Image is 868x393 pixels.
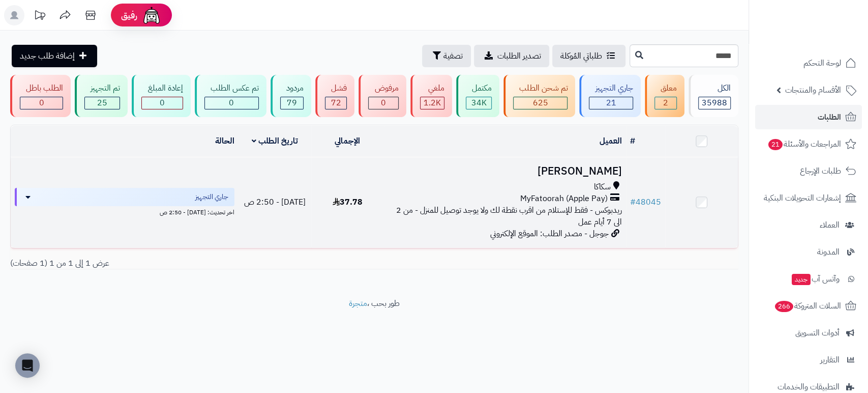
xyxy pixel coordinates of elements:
[325,97,346,109] div: 72
[490,228,609,240] span: جوجل - مصدر الطلب: الموقع الإلكتروني
[130,75,192,117] a: إعادة المبلغ 0
[280,82,304,94] div: مردود
[422,45,471,67] button: تصفية
[600,135,622,147] a: العميل
[3,258,374,269] div: عرض 1 إلى 1 من 1 (1 صفحات)
[244,196,306,208] span: [DATE] - 2:50 ص
[817,245,840,259] span: المدونة
[335,135,360,147] a: الإجمالي
[466,97,491,109] div: 34005
[795,326,840,340] span: أدوات التسويق
[204,82,259,94] div: تم عكس الطلب
[552,45,625,67] a: طلباتي المُوكلة
[408,75,454,117] a: ملغي 1.2K
[205,97,258,109] div: 0
[520,193,608,205] span: MyFatoorah (Apple Pay)
[381,97,386,109] span: 0
[630,196,661,208] a: #48045
[215,135,234,147] a: الحالة
[369,97,398,109] div: 0
[791,272,840,286] span: وآتس آب
[420,82,444,94] div: ملغي
[474,45,549,67] a: تصدير الطلبات
[471,97,486,109] span: 34K
[755,159,862,183] a: طلبات الإرجاع
[560,50,602,62] span: طلباتي المُوكلة
[755,294,862,318] a: السلات المتروكة266
[20,82,63,94] div: الطلب باطل
[755,348,862,372] a: التقارير
[396,204,622,228] span: ريدبوكس - فقط للإستلام من اقرب نقطة لك ولا يوجد توصيل للمنزل - من 2 الى 7 أيام عمل
[195,192,228,202] span: جاري التجهيز
[589,82,633,94] div: جاري التجهيز
[767,137,841,151] span: المراجعات والأسئلة
[15,206,234,217] div: اخر تحديث: [DATE] - 2:50 ص
[20,97,63,109] div: 0
[454,75,501,117] a: مكتمل 34K
[356,75,408,117] a: مرفوض 0
[755,267,862,291] a: وآتس آبجديد
[141,5,162,25] img: ai-face.png
[39,97,44,109] span: 0
[755,240,862,264] a: المدونة
[775,301,793,312] span: 266
[313,75,356,117] a: فشل 72
[533,97,548,109] span: 625
[15,353,40,378] div: Open Intercom Messenger
[12,45,97,67] a: إضافة طلب جديد
[606,97,616,109] span: 21
[84,82,120,94] div: تم التجهيز
[755,132,862,156] a: المراجعات والأسئلة21
[193,75,268,117] a: تم عكس الطلب 0
[513,82,567,94] div: تم شحن الطلب
[287,97,297,109] span: 79
[820,353,840,367] span: التقارير
[388,165,622,177] h3: [PERSON_NAME]
[755,186,862,210] a: إشعارات التحويلات البنكية
[589,97,632,109] div: 21
[594,181,611,193] span: سكاكا
[643,75,686,117] a: معلق 2
[281,97,303,109] div: 79
[466,82,492,94] div: مكتمل
[85,97,119,109] div: 25
[755,213,862,237] a: العملاء
[141,82,183,94] div: إعادة المبلغ
[686,75,740,117] a: الكل35988
[755,105,862,129] a: الطلبات
[325,82,347,94] div: فشل
[333,196,363,208] span: 37.78
[501,75,577,117] a: تم شحن الطلب 625
[698,82,731,94] div: الكل
[160,97,165,109] span: 0
[655,97,676,109] div: 2
[331,97,341,109] span: 72
[654,82,677,94] div: معلق
[630,196,636,208] span: #
[229,97,234,109] span: 0
[785,83,841,97] span: الأقسام والمنتجات
[421,97,444,109] div: 1159
[774,299,841,313] span: السلات المتروكة
[803,56,841,70] span: لوحة التحكم
[497,50,541,62] span: تصدير الطلبات
[577,75,642,117] a: جاري التجهيز 21
[755,321,862,345] a: أدوات التسويق
[349,297,367,310] a: متجرة
[800,164,841,178] span: طلبات الإرجاع
[73,75,130,117] a: تم التجهيز 25
[764,191,841,205] span: إشعارات التحويلات البنكية
[97,97,107,109] span: 25
[368,82,398,94] div: مرفوض
[820,218,840,232] span: العملاء
[792,274,811,285] span: جديد
[755,51,862,75] a: لوحة التحكم
[514,97,567,109] div: 625
[702,97,727,109] span: 35988
[818,110,841,124] span: الطلبات
[142,97,182,109] div: 0
[121,9,137,21] span: رفيق
[768,139,783,150] span: 21
[630,135,635,147] a: #
[799,29,858,50] img: logo-2.png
